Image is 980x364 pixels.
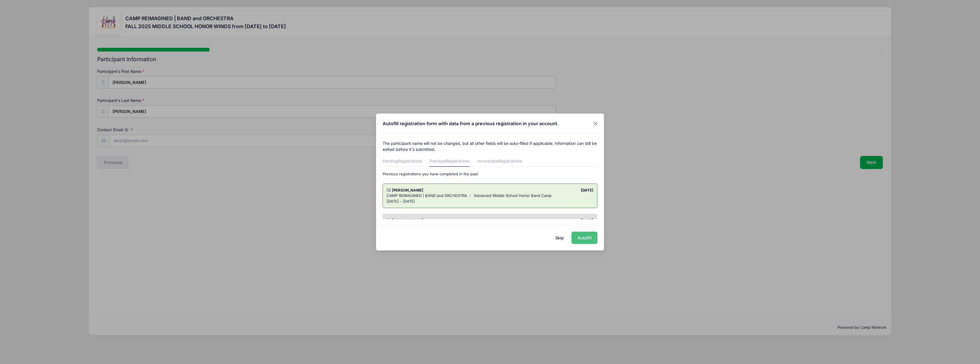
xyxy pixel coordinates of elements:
[498,159,522,163] span: Registrations
[477,157,522,167] a: Incomplete
[383,140,598,152] p: The participant name will not be changed, but all other fields will be auto-filled if applicable....
[384,188,490,193] div: [PERSON_NAME]
[384,218,490,223] div: [PERSON_NAME]
[383,171,598,177] p: Previous registrations you have completed in the past.
[571,232,597,244] button: Autofill
[387,193,467,198] span: CAMP REIMAGINED | BAND and ORCHESTRA
[591,118,601,129] button: Close
[490,218,596,223] div: [DATE]
[474,193,552,198] span: Advanced Middle School Honor Band Camp
[446,159,470,163] span: Registrations
[398,159,422,163] span: Registrations
[383,120,559,127] h4: Autofill registration form with data from a previous registration in your account.
[387,199,594,204] div: [DATE] - [DATE]
[430,157,470,167] a: Previous
[490,188,596,193] div: [DATE]
[550,232,570,244] button: Skip
[383,157,422,167] a: Pending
